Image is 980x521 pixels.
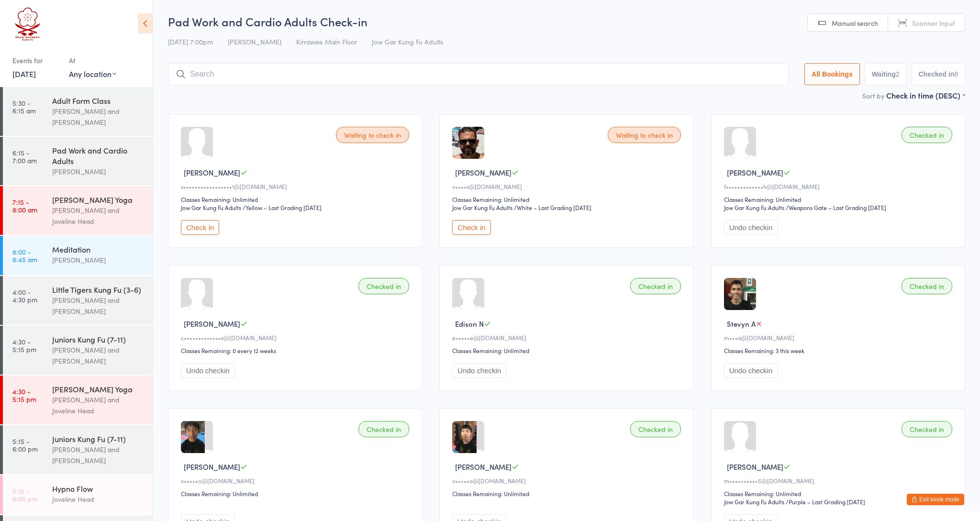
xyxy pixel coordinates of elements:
[12,248,37,263] time: 8:00 - 8:45 am
[181,346,412,355] div: Classes Remaining: 0 every 12 weeks
[902,127,952,143] div: Checked in
[724,333,955,342] div: m•••a@[DOMAIN_NAME]
[52,433,145,444] div: Juniors Kung Fu (7-11)
[12,338,36,353] time: 4:30 - 5:15 pm
[12,388,36,403] time: 4:30 - 5:15 pm
[452,489,683,498] div: Classes Remaining: Unlimited
[452,203,512,211] div: Jow Gar Kung Fu Adults
[181,363,235,378] button: Undo checkin
[3,326,153,375] a: 4:30 -5:15 pmJuniors Kung Fu (7-11)[PERSON_NAME] and [PERSON_NAME]
[52,295,145,317] div: [PERSON_NAME] and [PERSON_NAME]
[727,167,783,177] span: [PERSON_NAME]
[724,220,778,235] button: Undo checkin
[168,13,965,29] h2: Pad Work and Cardio Adults Check-in
[69,53,116,68] div: At
[181,333,412,342] div: c•••••••••••••s@[DOMAIN_NAME]
[358,278,409,294] div: Checked in
[168,63,789,85] input: Search
[724,477,955,485] div: m••••••••••5@[DOMAIN_NAME]
[3,186,153,235] a: 7:15 -8:00 am[PERSON_NAME] Yoga[PERSON_NAME] and Joveline Head
[168,37,213,46] span: [DATE] 7:00pm
[452,182,683,190] div: v••••s@[DOMAIN_NAME]
[902,278,952,294] div: Checked in
[52,483,145,494] div: Hypno Flow
[907,494,964,505] button: Exit kiosk mode
[724,363,778,378] button: Undo checkin
[12,487,38,502] time: 5:15 - 6:00 pm
[452,220,490,235] button: Check in
[243,203,322,211] span: / Yellow – Last Grading [DATE]
[358,421,409,437] div: Checked in
[832,18,878,28] span: Manual search
[452,421,476,453] img: image1611126382.png
[12,149,37,164] time: 6:15 - 7:00 am
[52,166,145,177] div: [PERSON_NAME]
[886,90,965,100] div: Check in time (DESC)
[12,99,36,114] time: 5:30 - 6:15 am
[181,220,219,235] button: Check in
[52,334,145,344] div: Juniors Kung Fu (7-11)
[452,346,683,355] div: Classes Remaining: Unlimited
[52,194,145,205] div: [PERSON_NAME] Yoga
[184,462,240,472] span: [PERSON_NAME]
[3,475,153,514] a: 5:15 -6:00 pmHypno FlowJoveline Head
[52,444,145,466] div: [PERSON_NAME] and [PERSON_NAME]
[514,203,591,211] span: / White – Last Grading [DATE]
[296,37,357,46] span: Kirrawee Main Floor
[52,255,145,266] div: [PERSON_NAME]
[786,498,865,506] span: / Purple – Last Grading [DATE]
[608,127,681,143] div: Waiting to check in
[181,489,412,498] div: Classes Remaining: Unlimited
[804,63,860,85] button: All Bookings
[52,394,145,416] div: [PERSON_NAME] and Joveline Head
[52,384,145,394] div: [PERSON_NAME] Yoga
[452,363,506,378] button: Undo checkin
[727,462,783,472] span: [PERSON_NAME]
[865,63,907,85] button: Waiting2
[452,333,683,342] div: e•••••e@[DOMAIN_NAME]
[455,462,512,472] span: [PERSON_NAME]
[452,195,683,203] div: Classes Remaining: Unlimited
[181,195,412,203] div: Classes Remaining: Unlimited
[181,182,412,190] div: s•••••••••••••••••1@[DOMAIN_NAME]
[727,319,756,329] span: Stevyn A
[455,319,484,329] span: Edison N
[181,203,241,211] div: Jow Gar Kung Fu Adults
[724,498,784,506] div: Jow Gar Kung Fu Adults
[862,91,884,100] label: Sort by
[3,425,153,474] a: 5:15 -6:00 pmJuniors Kung Fu (7-11)[PERSON_NAME] and [PERSON_NAME]
[954,70,958,78] div: 8
[912,63,966,85] button: Checked in8
[12,68,36,79] a: [DATE]
[786,203,886,211] span: / Weapons Gate – Last Grading [DATE]
[3,236,153,275] a: 8:00 -8:45 amMeditation[PERSON_NAME]
[52,244,145,255] div: Meditation
[896,70,900,78] div: 2
[455,167,512,177] span: [PERSON_NAME]
[52,106,145,128] div: [PERSON_NAME] and [PERSON_NAME]
[184,319,240,329] span: [PERSON_NAME]
[12,437,38,453] time: 5:15 - 6:00 pm
[724,195,955,203] div: Classes Remaining: Unlimited
[184,167,240,177] span: [PERSON_NAME]
[181,477,412,485] div: v•••••o@[DOMAIN_NAME]
[452,477,683,485] div: v•••••o@[DOMAIN_NAME]
[372,37,443,46] span: Jow Gar Kung Fu Adults
[52,205,145,227] div: [PERSON_NAME] and Joveline Head
[724,346,955,355] div: Classes Remaining: 3 this week
[181,421,205,453] img: image1611126354.png
[69,68,116,79] div: Any location
[10,7,45,43] img: Head Academy Kung Fu
[12,288,37,303] time: 4:00 - 4:30 pm
[724,203,784,211] div: Jow Gar Kung Fu Adults
[724,182,955,190] div: f•••••••••••••h@[DOMAIN_NAME]
[912,18,955,28] span: Scanner input
[452,127,484,159] img: image1755851263.png
[724,278,756,310] img: image1618905459.png
[52,344,145,366] div: [PERSON_NAME] and [PERSON_NAME]
[52,145,145,166] div: Pad Work and Cardio Adults
[12,198,37,213] time: 7:15 - 8:00 am
[52,284,145,295] div: Little Tigers Kung Fu (3-6)
[3,87,153,136] a: 5:30 -6:15 amAdult Form Class[PERSON_NAME] and [PERSON_NAME]
[52,494,145,505] div: Joveline Head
